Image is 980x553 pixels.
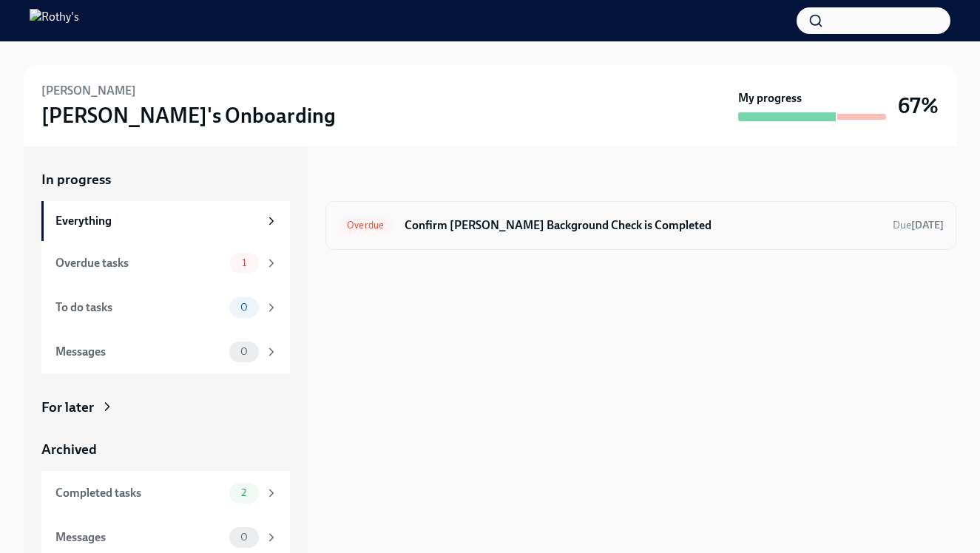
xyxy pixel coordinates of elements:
[41,398,94,417] div: For later
[41,330,290,374] a: Messages0
[41,471,290,515] a: Completed tasks2
[893,219,944,231] span: Due
[325,170,395,189] div: In progress
[41,440,290,459] a: Archived
[55,529,223,546] div: Messages
[233,257,255,268] span: 1
[232,302,257,313] span: 0
[405,217,881,234] h6: Confirm [PERSON_NAME] Background Check is Completed
[911,219,944,231] strong: [DATE]
[41,241,290,285] a: Overdue tasks1
[41,170,290,189] a: In progress
[338,220,393,231] span: Overdue
[55,213,259,229] div: Everything
[41,398,290,417] a: For later
[55,344,223,360] div: Messages
[41,285,290,330] a: To do tasks0
[55,485,223,501] div: Completed tasks
[338,214,944,237] a: OverdueConfirm [PERSON_NAME] Background Check is CompletedDue[DATE]
[232,532,257,543] span: 0
[41,83,136,99] h6: [PERSON_NAME]
[898,92,939,119] h3: 67%
[232,487,255,498] span: 2
[738,90,802,106] strong: My progress
[55,299,223,316] div: To do tasks
[232,346,257,357] span: 0
[41,201,290,241] a: Everything
[55,255,223,271] div: Overdue tasks
[30,9,79,33] img: Rothy's
[893,218,944,232] span: September 18th, 2025 09:00
[41,102,336,129] h3: [PERSON_NAME]'s Onboarding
